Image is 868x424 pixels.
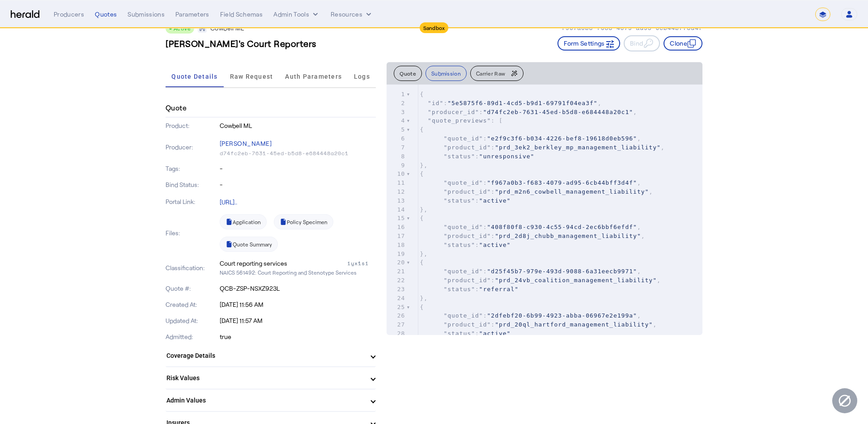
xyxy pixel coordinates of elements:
p: d74fc2eb-7631-45ed-b5d8-e684448a20c1 [220,150,376,157]
span: "5e5875f6-89d1-4cd5-b9d1-69791f04ea3f" [447,100,597,106]
button: Clone [664,36,702,51]
span: "id" [428,100,443,106]
span: "product_id" [443,188,491,195]
a: Quote Summary [220,237,278,252]
div: Producers [54,10,84,19]
div: 28 [387,329,406,338]
p: - [220,180,376,189]
p: NAICS 561492: Court Reporting and Stenotype Services [220,268,376,277]
a: [URL].. [220,198,237,206]
div: 8 [387,152,406,161]
span: "d74fc2eb-7631-45ed-b5d8-e684448a20c1" [483,109,633,115]
div: Submissions [128,10,165,19]
span: "unresponsive" [479,153,535,160]
div: Parameters [175,10,209,19]
span: : , [420,144,664,151]
span: "quote_id" [443,135,483,142]
span: : [420,286,519,293]
span: "prd_3ek2_berkley_mp_management_liability" [495,144,661,151]
span: : [420,330,511,337]
span: "status" [443,242,475,248]
span: "2dfebf20-6b99-4923-abba-06967e2e199a" [487,312,637,319]
mat-expansion-panel-header: Risk Values [166,367,376,389]
span: { [420,259,424,266]
p: [PERSON_NAME] [220,137,376,150]
p: Updated At: [166,316,218,325]
span: "producer_id" [428,109,479,115]
p: [DATE] 11:56 AM [220,300,376,309]
img: Herald Logo [11,10,39,19]
div: 20 [387,258,406,267]
span: "quote_id" [443,179,483,186]
span: { [420,215,424,221]
div: 19 [387,250,406,259]
span: "status" [443,153,475,160]
span: "d25f45b7-979e-493d-9088-6a31eecb9971" [487,268,637,275]
span: "active" [479,197,511,204]
span: }, [420,295,428,301]
span: "e2f9c3f6-b034-4226-bef8-19618d0eb596" [487,135,637,142]
p: Tags: [166,164,218,173]
div: 9 [387,161,406,170]
span: "prd_20ql_hartford_management_liability" [495,321,653,328]
span: : [420,242,511,248]
button: Quote [394,66,422,81]
span: "active" [479,330,511,337]
button: Submission [425,66,467,81]
div: 21 [387,267,406,276]
span: "quote_id" [443,224,483,230]
h4: Quote [166,102,187,113]
span: "status" [443,330,475,337]
span: }, [420,250,428,257]
p: Producer: [166,143,218,152]
span: : [420,197,511,204]
div: 5 [387,125,406,134]
mat-panel-title: Admin Values [166,396,364,405]
span: : , [420,312,641,319]
span: "quote_id" [443,312,483,319]
div: 27 [387,320,406,329]
span: "active" [479,242,511,248]
div: 24 [387,294,406,303]
span: : , [420,179,641,186]
div: 23 [387,285,406,294]
p: Created At: [166,300,218,309]
span: : , [420,135,641,142]
p: - [220,164,376,173]
span: "referral" [479,286,519,293]
span: "status" [443,286,475,293]
div: 6 [387,134,406,143]
span: "quote_id" [443,268,483,275]
div: Quotes [95,10,117,19]
p: Bind Status: [166,180,218,189]
span: "product_id" [443,233,491,239]
span: }, [420,206,428,213]
span: }, [420,162,428,169]
div: 2 [387,99,406,108]
span: "status" [443,197,475,204]
div: 11 [387,178,406,187]
mat-panel-title: Risk Values [166,373,364,383]
div: 12 [387,187,406,196]
span: "quote_previews" [428,117,491,124]
button: Carrier Raw [470,66,523,81]
p: QCB-ZSP-NSXZ923L [220,284,376,293]
span: "product_id" [443,321,491,328]
a: Policy Specimen [274,214,333,229]
span: "408f80f8-c930-4c55-94cd-2ec6bbf6efdf" [487,224,637,230]
div: Sandbox [420,22,449,33]
div: 16 [387,223,406,232]
div: 22 [387,276,406,285]
herald-code-block: quote [387,85,702,335]
button: Bind [624,35,660,51]
span: : , [420,321,657,328]
span: : , [420,109,637,115]
span: { [420,91,424,98]
span: Logs [354,73,370,80]
a: Application [220,214,267,229]
button: Form Settings [557,36,620,51]
div: 4 [387,116,406,125]
span: : , [420,277,661,284]
span: Auth Parameters [285,73,342,80]
span: : , [420,224,641,230]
